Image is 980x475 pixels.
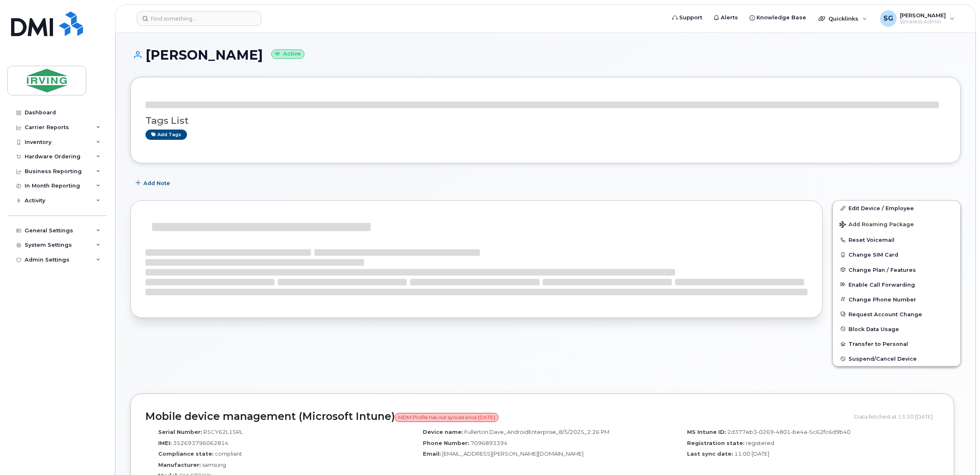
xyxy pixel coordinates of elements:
label: Last sync date: [687,450,733,458]
button: Add Note [130,176,177,190]
span: 7096893394 [470,440,507,446]
label: Device name: [423,428,463,436]
button: Enable Call Forwarding [833,277,960,292]
button: Change Plan / Features [833,262,960,277]
label: MS Intune ID: [687,428,726,436]
span: 11:00 [DATE] [734,450,769,457]
a: Add tags [145,130,187,140]
span: [EMAIL_ADDRESS][PERSON_NAME][DOMAIN_NAME] [442,450,583,457]
label: IMEI: [158,439,172,447]
small: Active [271,49,304,59]
span: MDM Profile has not synced since [DATE] [395,413,498,422]
button: Transfer to Personal [833,336,960,351]
button: Change Phone Number [833,292,960,307]
h1: [PERSON_NAME] [130,48,961,62]
button: Reset Voicemail [833,232,960,247]
button: Change SIM Card [833,247,960,262]
span: Add Note [143,179,170,187]
button: Request Account Change [833,307,960,322]
label: Compliance state: [158,450,214,458]
span: compliant [215,450,242,457]
span: Change Plan / Features [849,266,916,273]
h3: Tags List [145,116,945,126]
span: Suspend/Cancel Device [849,356,917,362]
label: Phone Number: [423,439,469,447]
span: Enable Call Forwarding [849,281,915,287]
span: 352693796062814 [173,440,228,446]
div: Data fetched at 13:30 [DATE] [854,409,939,424]
span: samsung [202,461,226,468]
label: Manufacturer: [158,461,201,469]
span: R5CY62L1SRL [203,429,243,435]
span: 2d377eb3-0269-4801-be4a-5c62fc6d9b40 [727,429,851,435]
button: Suspend/Cancel Device [833,351,960,366]
button: Add Roaming Package [833,215,960,232]
label: Email: [423,450,441,458]
h2: Mobile device management (Microsoft Intune) [145,411,848,422]
button: Block Data Usage [833,322,960,336]
span: Fullerton.Dave_AndroidEnterprise_8/5/2025_2:26 PM [464,429,609,435]
label: Registration state: [687,439,745,447]
span: Add Roaming Package [839,221,914,229]
label: Serial Number: [158,428,202,436]
a: Edit Device / Employee [833,201,960,215]
span: registered [746,440,774,446]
